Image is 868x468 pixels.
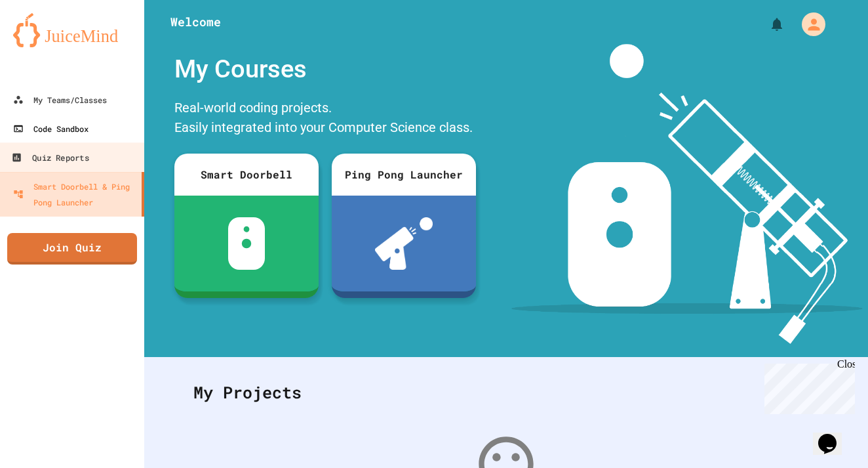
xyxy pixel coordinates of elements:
[788,9,829,39] div: My Account
[168,44,483,95] div: My Courses
[13,13,131,47] img: logo-orange.svg
[11,150,89,166] div: Quiz Reports
[7,233,137,265] a: Join Quiz
[13,121,89,137] div: Code Sandbox
[168,95,483,144] div: Real-world coding projects. Easily integrated into your Computer Science class.
[375,217,433,270] img: ppl-with-ball.png
[13,179,136,210] div: Smart Doorbell & Ping Pong Launcher
[813,415,855,455] iframe: chat widget
[759,358,855,414] iframe: chat widget
[332,154,476,196] div: Ping Pong Launcher
[13,92,107,108] div: My Teams/Classes
[511,44,863,344] img: banner-image-my-projects.png
[228,217,266,270] img: sdb-white.svg
[180,367,832,418] div: My Projects
[174,154,319,196] div: Smart Doorbell
[745,13,788,35] div: My Notifications
[5,5,90,83] div: Chat with us now!Close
